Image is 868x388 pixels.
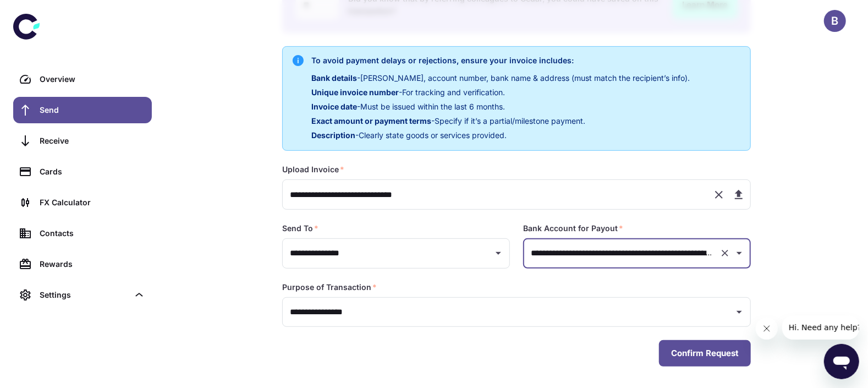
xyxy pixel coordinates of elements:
[13,97,152,123] a: Send
[311,129,690,141] p: - Clearly state goods or services provided.
[40,196,145,209] div: FX Calculator
[13,159,152,185] a: Cards
[13,220,152,247] a: Contacts
[311,130,355,140] span: Description
[311,73,357,83] span: Bank details
[311,116,431,125] span: Exact amount or payment terms
[40,73,145,85] div: Overview
[732,304,747,320] button: Open
[13,189,152,216] a: FX Calculator
[782,315,859,340] iframe: Message from company
[40,258,145,270] div: Rewards
[311,101,690,113] p: - Must be issued within the last 6 months.
[523,223,623,234] label: Bank Account for Payout
[311,72,690,84] p: - [PERSON_NAME], account number, bank name & address (must match the recipient’s info).
[732,245,747,261] button: Open
[756,318,778,340] iframe: Close message
[13,251,152,277] a: Rewards
[282,282,377,293] label: Purpose of Transaction
[311,86,690,99] p: - For tracking and verification.
[717,245,733,261] button: Clear
[491,245,506,261] button: Open
[311,102,357,111] span: Invoice date
[7,8,79,17] span: Hi. Need any help?
[282,223,318,234] label: Send To
[282,164,344,175] label: Upload Invoice
[40,135,145,147] div: Receive
[40,227,145,239] div: Contacts
[40,289,129,301] div: Settings
[13,282,152,308] div: Settings
[824,344,859,379] iframe: Button to launch messaging window
[13,66,152,92] a: Overview
[311,115,690,127] p: - Specify if it’s a partial/milestone payment.
[311,88,399,97] span: Unique invoice number
[13,128,152,154] a: Receive
[311,54,690,67] h6: To avoid payment delays or rejections, ensure your invoice includes:
[40,104,145,116] div: Send
[40,166,145,178] div: Cards
[824,10,846,32] button: B
[659,340,751,367] button: Confirm Request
